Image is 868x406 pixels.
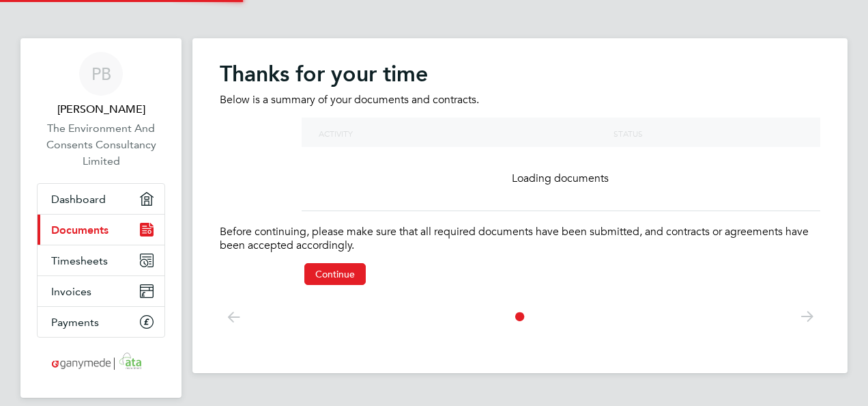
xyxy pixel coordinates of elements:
[38,215,164,245] a: Documents
[20,38,182,398] nav: Main navigation
[37,101,165,118] span: Peter Broomhead
[51,193,106,206] span: Dashboard
[220,225,820,254] p: Before continuing, please make sure that all required documents have been submitted, and contract...
[38,307,164,337] a: Payments
[220,60,820,87] h2: Thanks for your time
[37,351,165,373] a: Go to home page
[51,254,108,267] span: Timesheets
[51,316,99,329] span: Payments
[37,120,165,170] a: The Environment And Consents Consultancy Limited
[91,65,111,83] span: PB
[38,245,164,275] a: Timesheets
[220,93,820,107] p: Below is a summary of your documents and contracts.
[48,351,155,373] img: ganymedesolutions-logo-retina.png
[38,276,164,306] a: Invoices
[304,263,366,285] button: Continue
[37,52,165,118] a: PB[PERSON_NAME]
[51,285,91,298] span: Invoices
[38,184,164,214] a: Dashboard
[51,224,108,236] span: Documents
